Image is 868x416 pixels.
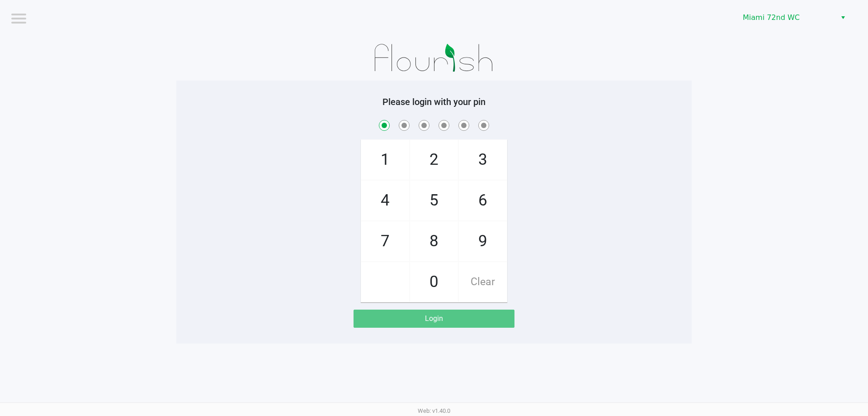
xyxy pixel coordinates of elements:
h5: Please login with your pin [183,96,685,107]
span: 4 [361,181,409,220]
span: 3 [459,140,507,180]
span: Clear [459,262,507,302]
span: 9 [459,221,507,261]
span: 0 [410,262,458,302]
span: 6 [459,181,507,220]
button: Select [836,10,849,26]
span: Miami 72nd WC [743,12,831,23]
span: 5 [410,181,458,220]
span: 8 [410,221,458,261]
span: 2 [410,140,458,180]
span: Web: v1.40.0 [418,407,450,414]
span: 1 [361,140,409,180]
span: 7 [361,221,409,261]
